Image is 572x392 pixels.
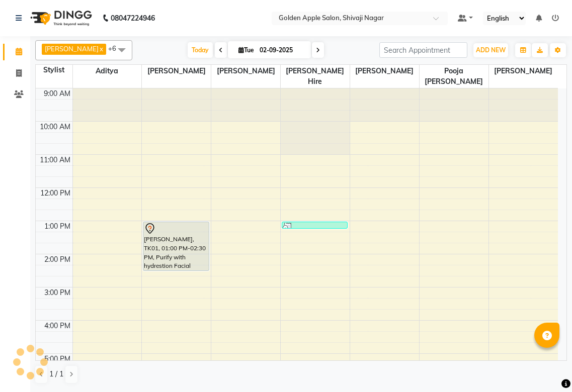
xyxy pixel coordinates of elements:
input: 2025-09-02 [257,43,307,58]
div: 1:00 PM [42,221,72,232]
b: 08047224946 [111,4,155,32]
div: 2:00 PM [42,254,72,265]
span: [PERSON_NAME] Hire [281,65,350,88]
span: pooja [PERSON_NAME] [420,65,488,88]
div: Stylist [36,65,72,75]
input: Search Appointment [379,42,467,58]
div: 3:00 PM [42,287,72,298]
span: [PERSON_NAME] [211,65,280,77]
span: [PERSON_NAME] [45,45,99,53]
button: ADD NEW [473,43,508,57]
a: x [99,45,103,53]
div: [PERSON_NAME], TK01, 01:00 PM-02:30 PM, Purify with hydrestion Facial [143,222,208,270]
div: 4:00 PM [42,321,72,331]
span: +6 [108,44,124,52]
div: 11:00 AM [38,155,72,165]
span: Aditya [73,65,142,77]
span: 1 / 1 [49,369,63,379]
div: 9:00 AM [42,88,72,99]
span: Tue [236,46,257,54]
span: [PERSON_NAME] [142,65,211,77]
span: [PERSON_NAME] [350,65,419,77]
div: 12:00 PM [38,188,72,199]
div: 5:00 PM [42,354,72,364]
img: logo [26,4,95,32]
div: 10:00 AM [38,122,72,132]
span: Today [188,42,213,58]
div: [PERSON_NAME], TK02, 01:00 PM-01:10 PM, Mens Eyebrows (₹60) [282,222,347,228]
span: ADD NEW [476,46,506,54]
span: [PERSON_NAME] [489,65,558,77]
